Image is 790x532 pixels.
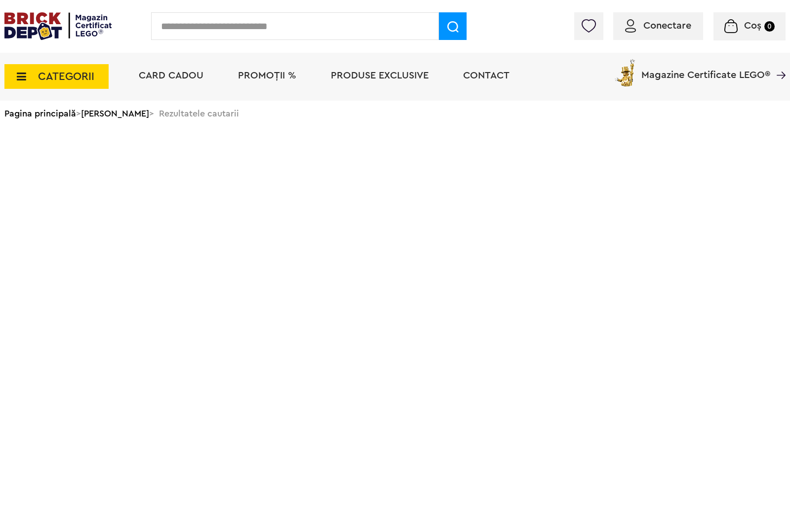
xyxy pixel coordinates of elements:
[770,57,786,67] a: Magazine Certificate LEGO®
[4,109,76,118] a: Pagina principală
[38,71,94,82] span: CATEGORII
[139,71,203,80] a: Card Cadou
[238,71,296,80] a: PROMOȚII %
[463,71,510,80] a: Contact
[643,21,691,31] span: Conectare
[625,21,691,31] a: Conectare
[641,57,770,80] span: Magazine Certificate LEGO®
[764,21,775,32] small: 0
[744,21,761,31] span: Coș
[81,109,149,118] a: [PERSON_NAME]
[4,101,786,126] div: > > Rezultatele cautarii
[331,71,429,80] a: Produse exclusive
